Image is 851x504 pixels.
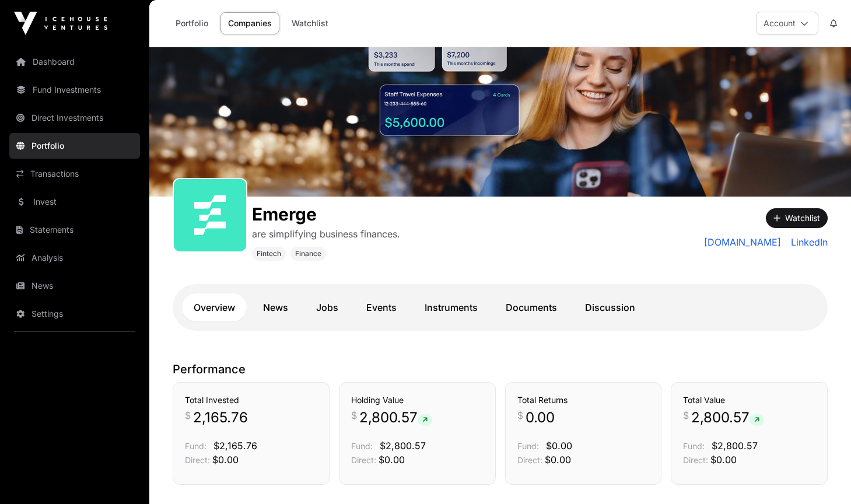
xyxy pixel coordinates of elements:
img: Emerge [149,47,851,197]
a: Documents [494,293,569,321]
a: LinkedIn [786,235,828,249]
span: Direct: [351,455,376,465]
span: Fund: [683,441,705,451]
img: SVGs_Emerge.svg [178,184,241,247]
h3: Total Invested [185,394,317,406]
button: Account [756,12,818,35]
a: News [9,273,140,299]
a: Jobs [304,293,350,321]
span: $0.00 [545,454,571,466]
span: $0.00 [212,454,239,466]
a: News [251,293,300,321]
a: Discussion [573,293,647,321]
span: Fund: [185,441,206,451]
span: Direct: [185,455,210,465]
span: $ [683,408,689,422]
a: Companies [220,12,279,34]
span: $2,800.57 [712,440,758,452]
img: Icehouse Ventures Logo [14,12,107,35]
button: Watchlist [766,208,828,228]
span: $ [517,408,523,422]
span: Finance [295,249,321,258]
h3: Total Returns [517,394,650,406]
a: Direct Investments [9,105,140,131]
span: $0.00 [546,440,572,452]
a: Portfolio [168,12,216,34]
h1: Emerge [252,204,400,225]
a: Invest [9,189,140,215]
span: Fintech [257,249,281,258]
span: $0.00 [710,454,737,466]
span: Fund: [351,441,373,451]
p: Performance [173,361,828,377]
span: $2,165.76 [213,440,257,452]
a: Statements [9,217,140,243]
p: are simplifying business finances. [252,227,400,241]
span: Fund: [517,441,539,451]
nav: Tabs [182,293,818,321]
span: $0.00 [379,454,405,466]
a: Overview [182,293,247,321]
span: 2,800.57 [359,408,432,427]
a: [DOMAIN_NAME] [704,235,781,249]
span: 2,165.76 [193,408,248,427]
span: $2,800.57 [380,440,426,452]
a: Fund Investments [9,77,140,103]
a: Dashboard [9,49,140,75]
span: Direct: [517,455,542,465]
span: 0.00 [526,408,555,427]
h3: Total Value [683,394,815,406]
a: Instruments [413,293,489,321]
a: Events [355,293,408,321]
a: Transactions [9,161,140,187]
a: Settings [9,301,140,327]
span: Direct: [683,455,708,465]
a: Analysis [9,245,140,271]
a: Watchlist [284,12,336,34]
span: $ [351,408,357,422]
h3: Holding Value [351,394,484,406]
a: Portfolio [9,133,140,159]
span: 2,800.57 [691,408,764,427]
span: $ [185,408,191,422]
